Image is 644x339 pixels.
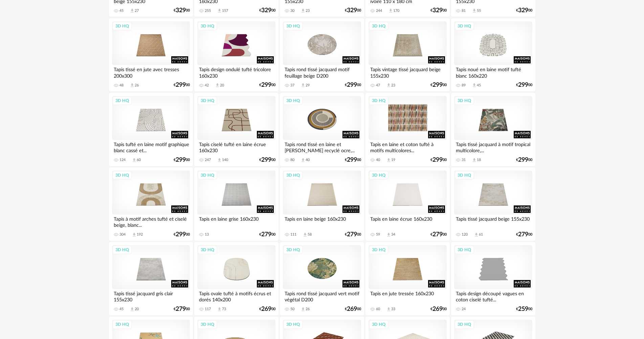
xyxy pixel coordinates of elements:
[198,96,217,105] div: 3D HQ
[479,232,483,237] div: 61
[222,307,226,312] div: 73
[454,140,532,154] div: Tapis tissé jacquard à motif tropical multicolore,...
[174,232,190,237] div: € 00
[477,83,481,88] div: 45
[197,289,275,303] div: Tapis ovale tufté à motifs écrus et dorés 140x200
[290,83,294,88] div: 37
[205,83,209,88] div: 42
[112,96,132,105] div: 3D HQ
[205,232,209,237] div: 13
[197,65,275,79] div: Tapis design ondulé tufté tricolore 160x230
[301,158,306,163] span: Download icon
[369,215,446,228] div: Tapis en laine écrue 160x230
[130,83,135,88] span: Download icon
[119,158,126,162] div: 124
[518,8,528,13] span: 329
[290,232,296,237] div: 111
[261,83,271,87] span: 299
[217,8,222,13] span: Download icon
[132,232,137,237] span: Download icon
[451,93,535,166] a: 3D HQ Tapis tissé jacquard à motif tropical multicolore,... 31 Download icon 18 €29900
[393,8,399,13] div: 170
[112,140,190,154] div: Tapis tufté en laine motif graphique blanc cassé et...
[345,158,361,162] div: € 00
[432,158,443,162] span: 299
[365,18,449,92] a: 3D HQ Tapis vintage tissé jacquard beige 155x230 47 Download icon 23 €29900
[283,320,303,329] div: 3D HQ
[109,167,193,241] a: 3D HQ Tapis à motif arches tufté et ciselé beige, blanc... 304 Download icon 192 €29900
[369,65,446,79] div: Tapis vintage tissé jacquard beige 155x230
[301,8,306,13] span: Download icon
[518,232,528,237] span: 279
[432,83,443,87] span: 299
[217,307,222,312] span: Download icon
[112,245,132,254] div: 3D HQ
[386,83,391,88] span: Download icon
[474,232,479,237] span: Download icon
[472,8,477,13] span: Download icon
[280,93,364,166] a: 3D HQ Tapis rond tissé en laine et [PERSON_NAME] recyclé ocre,... 80 Download icon 40 €29900
[259,158,275,162] div: € 00
[432,307,443,312] span: 269
[516,83,532,87] div: € 00
[261,158,271,162] span: 299
[194,93,278,166] a: 3D HQ Tapis ciselé tufté en laine écrue 160x230 247 Download icon 140 €29900
[430,8,447,13] div: € 00
[283,65,361,79] div: Tapis rond tissé jacquard motif feuillage beige D200
[347,232,357,237] span: 279
[137,158,141,162] div: 60
[198,22,217,31] div: 3D HQ
[109,242,193,315] a: 3D HQ Tapis tissé jacquard gris clair 155x230 45 Download icon 20 €27900
[345,8,361,13] div: € 00
[472,83,477,88] span: Download icon
[119,307,124,312] div: 45
[283,22,303,31] div: 3D HQ
[432,232,443,237] span: 279
[518,307,528,312] span: 259
[454,22,474,31] div: 3D HQ
[280,18,364,92] a: 3D HQ Tapis rond tissé jacquard motif feuillage beige D200 37 Download icon 29 €29900
[454,65,532,79] div: Tapis noué en laine motif tufté blanc 160x220
[220,83,224,88] div: 20
[451,167,535,241] a: 3D HQ Tapis tissé jacquard beige 155x230 120 Download icon 61 €27900
[174,83,190,87] div: € 00
[132,158,137,163] span: Download icon
[194,18,278,92] a: 3D HQ Tapis design ondulé tufté tricolore 160x230 42 Download icon 20 €29900
[462,307,466,312] div: 24
[112,289,190,303] div: Tapis tissé jacquard gris clair 155x230
[261,232,271,237] span: 279
[259,232,275,237] div: € 00
[112,215,190,228] div: Tapis à motif arches tufté et ciselé beige, blanc...
[174,8,190,13] div: € 00
[306,307,310,312] div: 26
[198,320,217,329] div: 3D HQ
[365,242,449,315] a: 3D HQ Tapis en jute tressée 160x230 60 Download icon 33 €26900
[112,65,190,79] div: Tapis tissé en jute avec tresses 200x300
[174,307,190,312] div: € 00
[290,307,294,312] div: 50
[376,8,382,13] div: 244
[303,232,308,237] span: Download icon
[222,158,228,162] div: 140
[518,158,528,162] span: 299
[112,320,132,329] div: 3D HQ
[386,232,391,237] span: Download icon
[290,8,294,13] div: 30
[454,320,474,329] div: 3D HQ
[261,307,271,312] span: 269
[135,83,139,88] div: 26
[391,232,395,237] div: 34
[205,158,211,162] div: 247
[472,158,477,163] span: Download icon
[369,22,388,31] div: 3D HQ
[432,8,443,13] span: 329
[345,307,361,312] div: € 00
[198,245,217,254] div: 3D HQ
[369,171,388,180] div: 3D HQ
[365,93,449,166] a: 3D HQ Tapis en laine et coton tufté à motifs multicolores... 40 Download icon 19 €29900
[369,96,388,105] div: 3D HQ
[174,158,190,162] div: € 00
[290,158,294,162] div: 80
[516,232,532,237] div: € 00
[109,93,193,166] a: 3D HQ Tapis tufté en laine motif graphique blanc cassé et... 124 Download icon 60 €29900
